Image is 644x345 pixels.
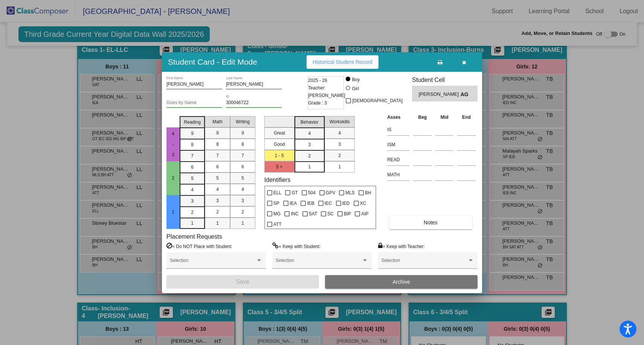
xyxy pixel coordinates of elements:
label: Placement Requests [166,233,222,240]
span: 4 [191,186,194,193]
span: Writing [236,118,250,125]
th: End [455,113,478,121]
span: MG [273,209,281,218]
div: Girl [352,85,359,92]
label: = Keep with Student: [272,242,320,250]
input: assessment [387,139,409,150]
span: [PERSON_NAME] [418,91,460,98]
span: 4 [338,130,341,136]
span: 8 [241,141,244,148]
span: 2 [338,152,341,159]
span: 1 [338,163,341,170]
span: IED [342,199,350,208]
span: MLS [345,188,355,197]
span: 9 [216,130,219,136]
span: GT [291,188,298,197]
input: assessment [387,124,409,135]
div: Boy [352,76,360,83]
th: Beg [411,113,433,121]
input: goes by name [166,100,222,106]
span: Behavior [301,119,318,126]
span: 8 [216,141,219,148]
button: Historical Student Record [307,55,378,69]
span: 2025 - 26 [308,77,327,84]
label: Identifiers [264,176,290,183]
input: assessment [387,169,409,180]
span: Teacher: [PERSON_NAME] [308,84,345,99]
span: ATT [273,220,282,229]
span: AG [461,91,471,98]
span: 4 [241,186,244,193]
span: 6 [216,163,219,170]
span: 2 [308,153,311,159]
button: Archive [325,275,478,289]
button: Notes [389,216,472,229]
span: SP [273,199,279,208]
span: 7 [216,152,219,159]
span: INC [291,209,299,218]
th: Mid [433,113,455,121]
span: 2 [191,209,194,216]
span: 504 [308,188,316,197]
span: Historical Student Record [313,59,372,65]
th: Asses [385,113,411,121]
span: 1 [170,209,177,215]
span: Workskills [330,118,350,125]
span: 5 [216,175,219,182]
span: ELL [273,188,281,197]
h3: Student Card - Edit Mode [168,57,257,67]
span: Math [212,118,223,125]
span: 1 [216,220,219,227]
span: BIP [344,209,351,218]
input: assessment [387,154,409,165]
span: 9 [191,130,194,137]
span: 4 - 3 [170,131,177,157]
span: 6 [241,163,244,170]
span: SAT [309,209,317,218]
span: [DEMOGRAPHIC_DATA] [352,96,403,105]
span: 3 [338,141,341,148]
span: 1 [191,220,194,227]
span: 7 [241,152,244,159]
span: 3 [241,197,244,204]
span: SC [327,209,334,218]
label: = Do NOT Place with Student: [166,242,232,250]
span: IEB [307,199,314,208]
span: 5 [241,175,244,182]
span: BH [365,188,371,197]
span: GPV [326,188,335,197]
h3: Student Cell [412,76,478,83]
span: Save [236,278,249,285]
span: 2 [216,209,219,215]
span: Notes [424,219,438,225]
span: 9 [241,130,244,136]
span: 4 [308,130,311,137]
span: 4 [216,186,219,193]
span: 3 [191,198,194,204]
input: Enter ID [226,100,282,106]
span: 5 [191,175,194,182]
span: 6 [191,164,194,171]
span: 3 [216,197,219,204]
span: 2 [241,209,244,215]
span: 1 [308,163,311,170]
span: AIP [361,209,368,218]
span: 7 [191,153,194,159]
span: Grade : 3 [308,99,327,107]
button: Save [166,275,319,289]
span: IEC [325,199,332,208]
span: 2 [170,176,177,181]
span: 1 [241,220,244,227]
span: 3 [308,141,311,148]
span: 8 [191,141,194,148]
span: IEA [290,199,297,208]
span: Archive [392,279,410,285]
label: = Keep with Teacher: [378,242,425,250]
span: Reading [184,119,201,126]
span: XC [360,199,366,208]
